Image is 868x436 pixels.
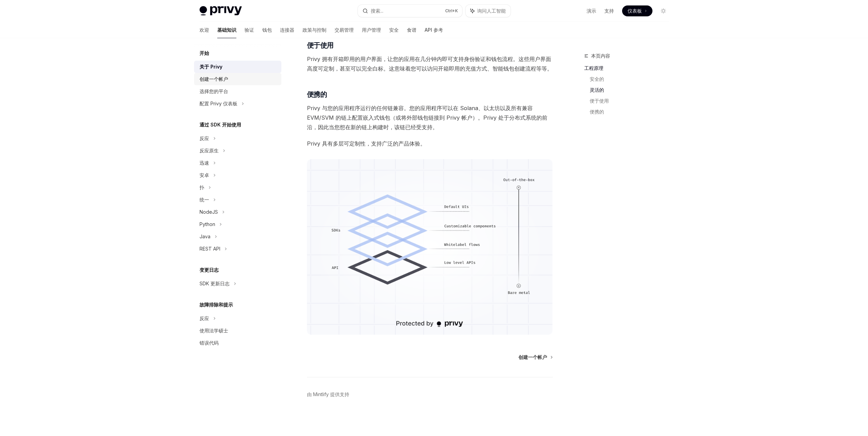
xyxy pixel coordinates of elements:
[518,354,547,360] font: 创建一个帐户
[200,340,219,346] font: 错误代码
[371,8,383,14] font: 搜索...
[200,101,237,106] font: 配置 Privy 仪表板
[200,27,209,33] font: 欢迎
[307,56,553,72] font: Privy 拥有开箱即用的用户界面，让您的应用在几分钟内即可支持身份验证和钱包流程。这些用户界面高度可定制，甚至可以完全白标。这意味着您可以访问开箱即用的充值方式、智能钱包创建流程等等。
[200,172,209,178] font: 安卓
[200,6,242,16] img: 灯光标志
[590,109,604,115] font: 便携的
[217,22,236,38] a: 基础知识
[590,76,604,82] font: 安全的
[194,73,281,85] a: 创建一个帐户
[604,7,614,14] a: 支持
[200,50,209,56] font: 开始
[362,27,381,33] font: 用户管理
[200,302,233,307] font: 故障排除和提示
[303,22,326,38] a: 政策与控制
[194,85,281,97] a: 选择您的平台
[307,41,334,49] font: 便于使用
[200,184,204,190] font: 扑
[245,27,254,33] font: 验证
[200,315,209,321] font: 反应
[280,22,294,38] a: 连接器
[584,65,603,71] font: 工程原理
[194,337,281,349] a: 错误代码
[590,74,674,85] a: 安全的
[425,27,443,33] font: API 参考
[303,27,326,33] font: 政策与控制
[307,105,547,131] font: Privy 与您的应用程序运行的任何链兼容。您的应用程序可以在 Solana、以太坊以及所有兼容 EVM/SVM 的链上配置嵌入式钱包（或将外部钱包链接到 Privy 帐户）。Privy 处于分...
[307,140,426,147] font: Privy 具有多层可定制性，支持广泛的产品体验。
[587,8,596,14] font: 演示
[591,53,610,59] font: 本页内容
[262,27,272,33] font: 钱包
[590,98,609,104] font: 便于使用
[518,354,552,361] a: 创建一个帐户
[658,5,669,16] button: 切换暗模式
[194,325,281,337] a: 使用法学硕士
[307,391,349,397] font: 由 Mintlify 提供支持
[200,135,209,141] font: 反应
[590,85,674,95] a: 灵活的
[200,64,222,70] font: 关于 Privy
[200,221,215,227] font: Python
[194,61,281,73] a: 关于 Privy
[425,22,443,38] a: API 参考
[628,8,642,14] font: 仪表板
[407,27,416,33] font: 食谱
[407,22,416,38] a: 食谱
[200,148,219,153] font: 反应原生
[200,267,219,273] font: 变更日志
[587,7,596,14] a: 演示
[200,234,210,239] font: Java
[362,22,381,38] a: 用户管理
[584,63,674,74] a: 工程原理
[200,328,228,333] font: 使用法学硕士
[604,8,614,14] font: 支持
[477,8,506,14] font: 询问人工智能
[200,22,209,38] a: 欢迎
[389,27,399,33] font: 安全
[358,5,462,17] button: 搜索...Ctrl+K
[389,22,399,38] a: 安全
[335,22,354,38] a: 交易管理
[200,246,220,252] font: REST API
[200,122,241,127] font: 通过 SDK 开始使用
[200,281,230,286] font: SDK 更新日志
[280,27,294,33] font: 连接器
[200,76,228,82] font: 创建一个帐户
[452,8,458,13] font: +K
[217,27,236,33] font: 基础知识
[200,160,209,166] font: 迅速
[335,27,354,33] font: 交易管理
[622,5,652,16] a: 仪表板
[262,22,272,38] a: 钱包
[445,8,452,13] font: Ctrl
[200,88,228,94] font: 选择您的平台
[307,159,553,335] img: 图片/定制.png
[200,197,209,202] font: 统一
[200,209,218,215] font: NodeJS
[307,391,349,398] a: 由 Mintlify 提供支持
[590,87,604,93] font: 灵活的
[590,106,674,117] a: 便携的
[245,22,254,38] a: 验证
[466,5,511,17] button: 询问人工智能
[307,90,327,99] font: 便携的
[590,95,674,106] a: 便于使用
